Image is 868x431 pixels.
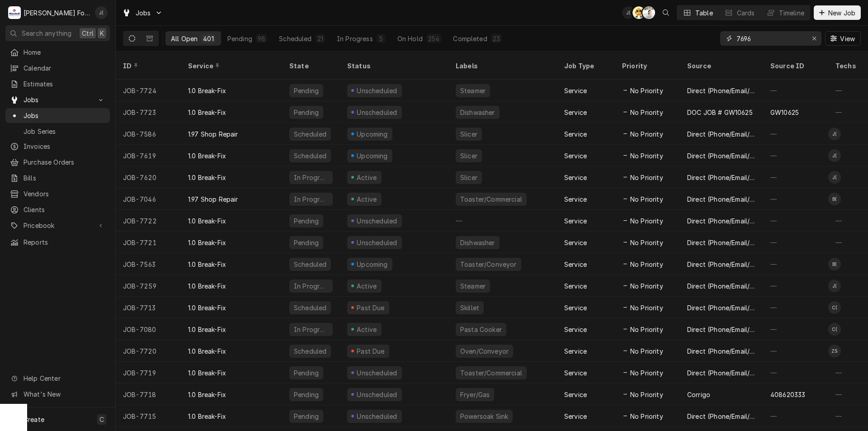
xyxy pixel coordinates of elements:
span: Search anything [22,28,71,38]
div: Direct (Phone/Email/etc.) [687,238,756,247]
a: Invoices [5,139,110,154]
div: Jeff Debigare (109)'s Avatar [622,6,635,19]
div: JOB-7586 [116,123,181,145]
div: Service [564,368,587,378]
div: Unscheduled [356,216,398,226]
div: — [763,210,828,232]
div: Direct (Phone/Email/etc.) [687,86,756,95]
div: On Hold [397,34,423,43]
div: Jeff Debigare (109)'s Avatar [95,6,108,19]
div: JOB-7724 [116,80,181,101]
div: Scheduled [293,303,327,313]
div: Active [355,173,378,182]
div: Status [347,61,439,71]
div: — [828,101,864,123]
div: Direct (Phone/Email/etc.) [687,325,756,334]
div: 1.0 Break-Fix [188,412,226,421]
div: In Progress [293,325,329,334]
div: 1.0 Break-Fix [188,325,226,334]
span: No Priority [630,346,663,356]
div: Labels [456,61,550,71]
div: In Progress [293,194,329,204]
div: JOB-7619 [116,145,181,166]
div: Scheduled [293,260,327,269]
span: No Priority [630,260,663,269]
div: Slicer [459,173,478,182]
div: Source ID [770,61,819,71]
div: Unscheduled [356,238,398,247]
div: Pending [293,238,320,247]
div: — [828,210,864,232]
span: No Priority [630,151,663,161]
input: Keyword search [736,31,804,46]
span: Pricebook [24,221,92,230]
div: Slicer [459,129,478,139]
span: No Priority [630,325,663,334]
a: Bills [5,171,110,185]
div: 1.0 Break-Fix [188,108,226,117]
div: Pending [293,108,320,117]
div: Toaster/Conveyor [459,260,518,269]
div: 1.0 Break-Fix [188,390,226,399]
div: Fryer/Gas [459,390,491,399]
div: Direct (Phone/Email/etc.) [687,194,756,204]
span: Purchase Orders [24,157,105,167]
div: — [828,80,864,101]
span: Job Series [24,127,105,136]
div: Direct (Phone/Email/etc.) [687,412,756,421]
span: Jobs [24,95,92,104]
div: 1.97 Shop Repair [188,194,238,204]
a: Calendar [5,61,110,76]
span: Jobs [24,111,105,120]
div: JOB-7719 [116,362,181,384]
div: B( [828,258,841,270]
div: — [828,232,864,253]
span: No Priority [630,194,663,204]
a: Purchase Orders [5,155,110,170]
div: Service [564,86,587,95]
div: Service [564,412,587,421]
div: — [763,318,828,340]
div: JOB-7620 [116,166,181,188]
a: Home [5,45,110,60]
div: Service [564,129,587,139]
div: In Progress [293,281,329,291]
div: — [763,405,828,427]
div: 1.0 Break-Fix [188,281,226,291]
div: — [828,362,864,384]
div: Jose DeMelo (37)'s Avatar [828,171,841,184]
div: Service [564,151,587,161]
div: Completed [453,34,487,43]
div: — [763,166,828,188]
a: Estimates [5,76,110,91]
a: Go to Jobs [118,5,166,20]
div: Service [564,303,587,313]
div: Zz Pending No Schedule's Avatar [828,345,841,357]
div: — [763,80,828,101]
div: Brett Haworth (129)'s Avatar [828,193,841,205]
div: James Lunney (128)'s Avatar [828,279,841,292]
span: No Priority [630,173,663,182]
div: — [763,253,828,275]
div: Upcoming [356,129,389,139]
div: Direct (Phone/Email/etc.) [687,260,756,269]
div: Table [695,8,713,18]
div: Upcoming [356,151,389,161]
div: Unscheduled [356,368,398,378]
div: Direct (Phone/Email/etc.) [687,151,756,161]
div: — [763,145,828,166]
div: Cards [737,8,755,18]
div: — [763,232,828,253]
div: Jose DeMelo (37)'s Avatar [828,128,841,140]
div: Source [687,61,754,71]
div: JOB-7721 [116,232,181,253]
div: Unscheduled [356,86,398,95]
div: Service [564,281,587,291]
div: Direct (Phone/Email/etc.) [687,129,756,139]
button: View [825,31,861,46]
div: — [763,362,828,384]
div: Pasta Cooker [459,325,503,334]
div: Techs [835,61,857,71]
div: J( [95,6,108,19]
div: Pending [293,412,320,421]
